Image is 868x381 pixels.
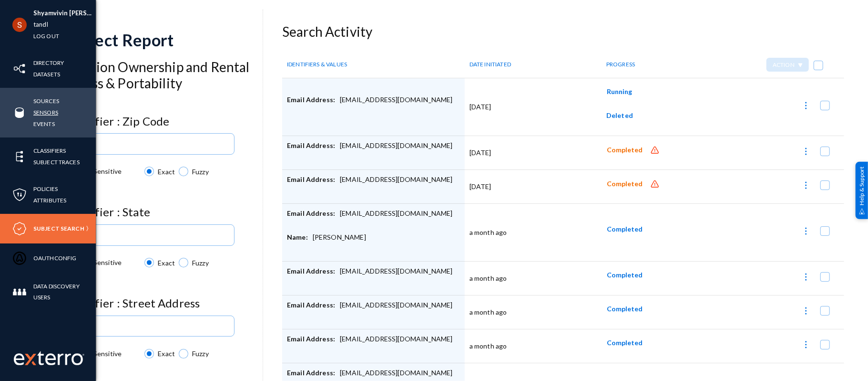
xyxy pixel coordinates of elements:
[465,170,594,204] td: [DATE]
[287,141,335,149] span: Email Address:
[63,296,263,310] h4: Identifier : Street Address
[33,107,58,118] a: Sensors
[607,180,643,188] span: Completed
[76,347,122,361] span: Case Sensitive
[801,180,811,190] img: icon-more.svg
[287,233,460,256] div: [PERSON_NAME]
[607,225,643,233] span: Completed
[465,329,594,363] td: a month ago
[14,351,84,365] img: exterro-work-mark.svg
[287,209,335,217] span: Email Address:
[599,175,650,192] button: Completed
[287,141,460,165] div: [EMAIL_ADDRESS][DOMAIN_NAME]
[465,52,594,78] th: DATE INITIATED
[12,251,27,265] img: icon-oauth.svg
[856,162,868,219] div: Help & Support
[599,221,650,238] button: Completed
[465,296,594,329] td: a month ago
[154,258,175,268] span: Exact
[801,306,811,316] img: icon-more.svg
[594,52,704,78] th: PROGRESS
[25,354,36,365] img: exterro-logo.svg
[33,19,48,30] a: tandl
[287,95,335,104] span: Email Address:
[287,209,460,233] div: [EMAIL_ADDRESS][DOMAIN_NAME]
[801,147,811,156] img: icon-more.svg
[63,115,263,128] h4: Identifier : Zip Code
[287,300,460,324] div: [EMAIL_ADDRESS][DOMAIN_NAME]
[282,52,465,78] th: IDENTIFIERS & VALUES
[33,69,60,80] a: Datasets
[12,106,27,120] img: icon-sources.svg
[12,149,27,164] img: icon-elements.svg
[465,204,594,262] td: a month ago
[599,334,650,351] button: Completed
[599,83,640,100] button: Running
[33,281,96,303] a: Data Discovery Users
[12,18,27,32] img: ACg8ocLCHWB70YVmYJSZIkanuWRMiAOKj9BOxslbKTvretzi-06qRA=s96-c
[33,223,84,234] a: Subject Search
[33,253,76,264] a: OAuthConfig
[801,226,811,236] img: icon-more.svg
[607,271,643,279] span: Completed
[859,208,865,214] img: help_support.svg
[33,31,59,42] a: Log out
[599,107,699,131] div: Deleted
[287,175,460,199] div: [EMAIL_ADDRESS][DOMAIN_NAME]
[607,87,632,95] span: Running
[287,267,335,275] span: Email Address:
[282,24,844,40] h3: Search Activity
[33,57,64,68] a: Directory
[12,285,27,299] img: icon-members.svg
[650,180,660,189] img: icon-alert.svg
[33,95,59,106] a: Sources
[287,266,460,290] div: [EMAIL_ADDRESS][DOMAIN_NAME]
[154,349,175,359] span: Exact
[12,188,27,202] img: icon-policies.svg
[76,255,122,270] span: Case Sensitive
[33,183,58,194] a: Policies
[801,272,811,282] img: icon-more.svg
[154,167,175,177] span: Exact
[63,59,263,91] h3: Vacation Ownership and Rental Access & Portability
[287,233,308,241] span: Name:
[76,164,122,179] span: Case Sensitive
[465,262,594,296] td: a month ago
[599,141,650,159] button: Completed
[650,146,660,155] img: icon-alert.svg
[287,335,335,343] span: Email Address:
[188,258,209,268] span: Fuzzy
[287,369,335,377] span: Email Address:
[12,62,27,76] img: icon-inventory.svg
[599,266,650,284] button: Completed
[63,30,263,50] div: Subject Report
[801,101,811,110] img: icon-more.svg
[607,339,643,347] span: Completed
[465,136,594,170] td: [DATE]
[63,205,263,219] h4: Identifier : State
[188,349,209,359] span: Fuzzy
[287,95,460,119] div: [EMAIL_ADDRESS][DOMAIN_NAME]
[607,305,643,313] span: Completed
[188,167,209,177] span: Fuzzy
[33,118,55,129] a: Events
[12,222,27,236] img: icon-compliance.svg
[33,8,96,19] li: Shyamvivin [PERSON_NAME] [PERSON_NAME]
[607,146,643,154] span: Completed
[33,157,80,168] a: Subject Traces
[33,195,66,206] a: Attributes
[287,334,460,358] div: [EMAIL_ADDRESS][DOMAIN_NAME]
[33,145,66,156] a: Classifiers
[465,78,594,136] td: [DATE]
[287,175,335,183] span: Email Address:
[287,301,335,309] span: Email Address:
[599,300,650,317] button: Completed
[801,340,811,349] img: icon-more.svg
